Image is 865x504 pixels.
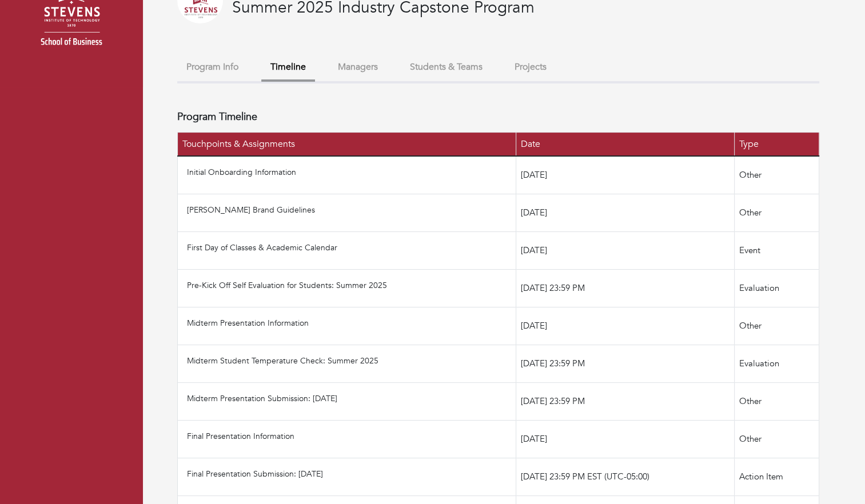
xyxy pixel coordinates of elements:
td: [DATE] 23:59 PM [516,345,734,383]
td: [DATE] [516,156,734,194]
td: Other [734,421,819,458]
td: Other [734,383,819,421]
td: [DATE] [516,307,734,345]
h4: Program Timeline [177,111,257,123]
p: Final Presentation Submission: [DATE] [187,468,511,480]
p: First Day of Classes & Academic Calendar [187,242,511,254]
p: [PERSON_NAME] Brand Guidelines [187,204,511,216]
td: Event [734,232,819,270]
button: Projects [505,55,556,79]
td: [DATE] 23:59 PM [516,270,734,307]
td: [DATE] [516,232,734,270]
td: Evaluation [734,345,819,383]
td: Action Item [734,458,819,496]
button: Students & Teams [401,55,492,79]
p: Midterm Presentation Information [187,317,511,329]
th: Type [734,133,819,157]
td: [DATE] [516,421,734,458]
p: Initial Onboarding Information [187,166,511,178]
button: Timeline [261,55,315,82]
td: Evaluation [734,270,819,307]
td: Other [734,307,819,345]
th: Touchpoints & Assignments [178,133,516,157]
td: Other [734,194,819,232]
p: Final Presentation Information [187,430,511,442]
p: Midterm Student Temperature Check: Summer 2025 [187,355,511,367]
button: Managers [329,55,387,79]
td: [DATE] 23:59 PM EST (UTC-05:00) [516,458,734,496]
th: Date [516,133,734,157]
p: Midterm Presentation Submission: [DATE] [187,393,511,405]
td: Other [734,156,819,194]
p: Pre-Kick Off Self Evaluation for Students: Summer 2025 [187,279,511,291]
button: Program Info [177,55,248,79]
td: [DATE] [516,194,734,232]
td: [DATE] 23:59 PM [516,383,734,421]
